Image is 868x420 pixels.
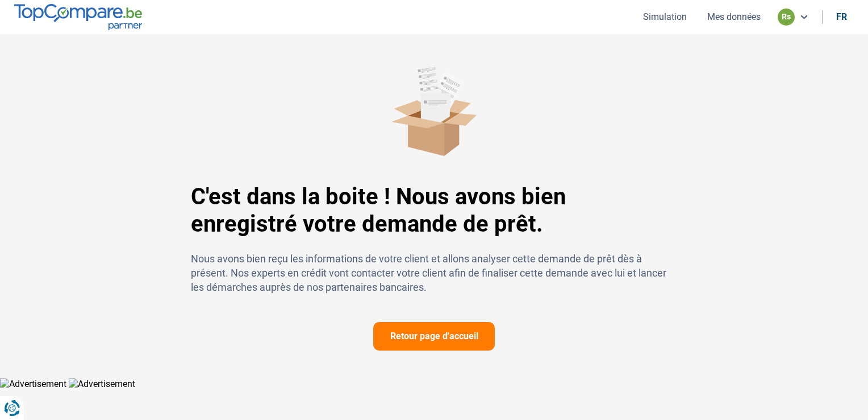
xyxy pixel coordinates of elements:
[640,11,690,23] button: Simulation
[14,4,142,30] img: TopCompare.be
[373,322,495,351] button: Retour page d'accueil
[778,9,795,26] div: rs
[391,61,477,156] img: C'est dans la boite ! Nous avons bien enregistré votre demande de prêt.
[191,183,677,238] h1: C'est dans la boite ! Nous avons bien enregistré votre demande de prêt.
[191,252,677,295] p: Nous avons bien reçu les informations de votre client et allons analyser cette demande de prêt dè...
[836,11,847,22] div: fr
[704,11,764,23] button: Mes données
[69,378,135,389] img: Advertisement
